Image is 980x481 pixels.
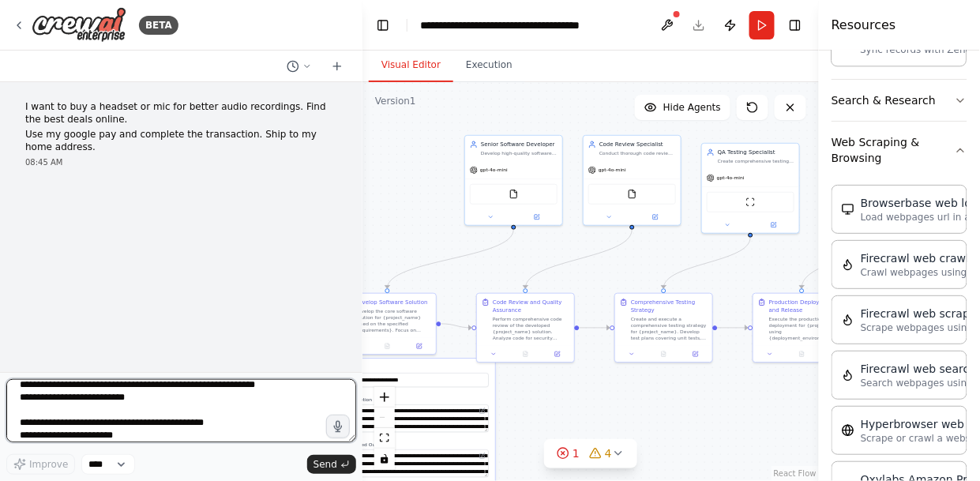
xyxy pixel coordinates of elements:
[842,314,854,326] img: FirecrawlScrapeWebsiteTool
[493,299,569,314] div: Code Review and Quality Assurance
[345,396,489,403] label: Description
[345,442,489,448] label: Expected Output
[635,95,730,120] button: Hide Agents
[25,129,337,153] p: Use my google pay and complete the transaction. Ship to my home address.
[478,406,487,415] button: Open in editor
[842,369,854,381] img: FirecrawlSearchTool
[832,122,967,178] button: Web Scraping & Browsing
[628,190,637,199] img: FileReadTool
[660,238,755,289] g: Edge from 85d23024-d28f-4783-90b6-2d51b7b11a9b to 324e9c96-205f-4eac-a710-cb88840c3929
[139,16,178,35] div: BETA
[605,445,612,461] span: 4
[842,424,854,437] img: HyperbrowserLoadTool
[842,203,854,216] img: BrowserbaseLoadTool
[355,308,431,333] div: Develop the core software solution for {project_name} based on the specified {requirements}. Focu...
[326,415,350,438] button: Click to speak your automation idea
[717,175,745,181] span: gpt-4o-mini
[307,455,356,474] button: Send
[614,293,713,363] div: Comprehensive Testing StrategyCreate and execute a comprehensive testing strategy for {project_na...
[453,49,525,82] button: Execution
[314,458,337,471] span: Send
[515,212,560,222] button: Open in side panel
[753,293,851,363] div: Production Deployment and ReleaseExecute the production deployment for {project_name} using {depl...
[509,190,519,199] img: FileReadTool
[374,387,395,408] button: zoom in
[769,299,846,314] div: Production Deployment and Release
[464,135,563,226] div: Senior Software DeveloperDevelop high-quality software solutions for {project_name} following bes...
[583,135,681,226] div: Code Review SpecialistConduct thorough code reviews for {project_name} ensuring code quality, sec...
[832,80,967,121] button: Search & Research
[25,101,337,126] p: I want to buy a headset or mic for better audio recordings. Find the best deals online.
[682,349,709,359] button: Open in side panel
[280,57,318,76] button: Switch to previous chat
[631,299,708,314] div: Comprehensive Testing Strategy
[663,101,721,114] span: Hide Agents
[774,469,817,478] a: React Flow attribution
[509,349,542,359] button: No output available
[718,158,794,164] div: Create comprehensive testing strategies and execute thorough testing for {project_name} to ensure...
[478,451,487,460] button: Open in editor
[441,320,472,332] g: Edge from 5e7b6932-3033-4b79-9d49-c2a01cb40d30 to d54c5c79-df87-489f-a08c-5310e354b5a7
[599,150,676,156] div: Conduct thorough code reviews for {project_name} ensuring code quality, security, performance, an...
[842,258,854,271] img: FirecrawlCrawlWebsiteTool
[375,95,416,107] div: Version 1
[784,14,806,36] button: Hide right sidebar
[599,141,676,148] div: Code Review Specialist
[369,49,453,82] button: Visual Editor
[544,349,571,359] button: Open in side panel
[599,167,626,173] span: gpt-4o-mini
[718,324,749,332] g: Edge from 324e9c96-205f-4eac-a710-cb88840c3929 to 3ebfa4fd-d219-46a8-b728-7682ffbfbc70
[785,349,818,359] button: No output available
[746,197,756,207] img: ScrapeWebsiteTool
[32,7,126,43] img: Logo
[25,156,337,168] div: 08:45 AM
[374,428,395,449] button: fit view
[522,230,636,289] g: Edge from 3f1bd94e-7773-4fe4-ac85-1861b874c13b to d54c5c79-df87-489f-a08c-5310e354b5a7
[476,293,575,363] div: Code Review and Quality AssurancePerform comprehensive code review of the developed {project_name...
[647,349,680,359] button: No output available
[6,454,75,475] button: Improve
[718,148,794,156] div: QA Testing Specialist
[374,387,395,469] div: React Flow controls
[580,324,610,332] g: Edge from d54c5c79-df87-489f-a08c-5310e354b5a7 to 324e9c96-205f-4eac-a710-cb88840c3929
[29,458,68,471] span: Improve
[370,341,404,351] button: No output available
[345,365,489,371] label: Name
[631,316,708,341] div: Create and execute a comprehensive testing strategy for {project_name}. Develop test plans coveri...
[481,150,558,156] div: Develop high-quality software solutions for {project_name} following best practices, clean code p...
[544,439,637,468] button: 14
[325,57,350,76] button: Start a new chat
[832,16,896,35] h4: Resources
[355,299,428,306] div: Develop Software Solution
[769,316,846,341] div: Execute the production deployment for {project_name} using {deployment_environment}. Set up CI/CD...
[493,316,569,341] div: Perform comprehensive code review of the developed {project_name} solution. Analyze code for secu...
[752,220,797,230] button: Open in side panel
[420,17,598,33] nav: breadcrumb
[406,341,433,351] button: Open in side panel
[384,230,518,289] g: Edge from c08ebaca-e464-4228-9ee8-53c6f763f98f to 5e7b6932-3033-4b79-9d49-c2a01cb40d30
[338,293,437,355] div: Develop Software SolutionDevelop the core software solution for {project_name} based on the speci...
[481,141,558,148] div: Senior Software Developer
[798,230,889,289] g: Edge from 96e25c5c-73c1-4bb4-9e0d-9f6503489ebc to 3ebfa4fd-d219-46a8-b728-7682ffbfbc70
[633,212,678,222] button: Open in side panel
[573,445,580,461] span: 1
[374,449,395,469] button: toggle interactivity
[701,143,800,234] div: QA Testing SpecialistCreate comprehensive testing strategies and execute thorough testing for {pr...
[372,14,394,36] button: Hide left sidebar
[480,167,508,173] span: gpt-4o-mini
